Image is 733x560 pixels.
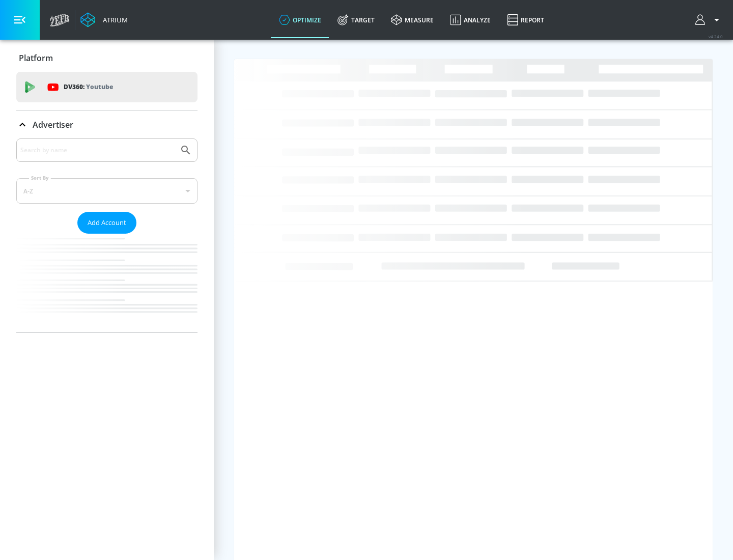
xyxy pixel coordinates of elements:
[33,119,73,130] p: Advertiser
[16,234,198,332] nav: list of Advertiser
[80,12,128,27] a: Atrium
[16,72,198,102] div: DV360: Youtube
[86,81,113,92] p: Youtube
[29,175,51,181] label: Sort By
[64,81,113,93] p: DV360:
[88,217,126,229] span: Add Account
[16,138,198,332] div: Advertiser
[77,212,136,234] button: Add Account
[499,2,552,38] a: Report
[16,110,198,139] div: Advertiser
[442,2,499,38] a: Analyze
[20,144,175,157] input: Search by name
[709,34,723,39] span: v 4.24.0
[19,52,53,64] p: Platform
[329,2,383,38] a: Target
[383,2,442,38] a: measure
[271,2,329,38] a: optimize
[16,178,198,204] div: A-Z
[99,15,128,24] div: Atrium
[16,44,198,72] div: Platform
